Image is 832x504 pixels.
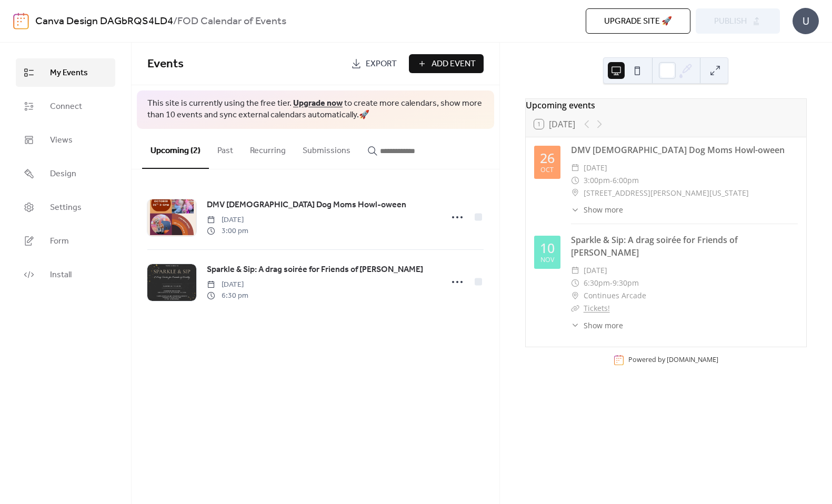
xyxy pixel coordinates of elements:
[571,264,579,277] div: ​
[207,198,406,212] a: DMV [DEMOGRAPHIC_DATA] Dog Moms Howl-oween
[584,303,610,313] a: Tickets!
[35,12,173,32] a: Canva Design DAGbRQS4LD4
[540,152,555,165] div: 26
[16,260,115,289] a: Install
[50,100,82,113] span: Connect
[50,269,72,281] span: Install
[177,12,286,32] b: FOD Calendar of Events
[142,129,209,169] button: Upcoming (2)
[540,167,554,174] div: Oct
[207,226,248,237] span: 3:00 pm
[16,227,115,255] a: Form
[584,264,607,277] span: [DATE]
[571,289,579,302] div: ​
[207,263,423,277] a: Sparkle & Sip: A drag soirée for Friends of [PERSON_NAME]
[584,277,610,289] span: 6:30pm
[409,54,484,73] button: Add Event
[571,234,738,258] a: Sparkle & Sip: A drag soirée for Friends of [PERSON_NAME]
[571,174,579,187] div: ​
[16,92,115,120] a: Connect
[571,187,579,199] div: ​
[571,320,623,331] button: ​Show more
[173,12,177,32] b: /
[604,15,672,28] span: Upgrade site 🚀
[13,13,29,29] img: logo
[571,302,579,315] div: ​
[207,279,248,290] span: [DATE]
[209,129,242,168] button: Past
[16,126,115,154] a: Views
[584,174,610,187] span: 3:00pm
[540,241,555,255] div: 10
[571,162,579,174] div: ​
[432,58,476,70] span: Add Event
[16,159,115,188] a: Design
[242,129,294,168] button: Recurring
[526,99,806,112] div: Upcoming events
[610,277,613,289] span: -
[50,67,88,79] span: My Events
[16,193,115,221] a: Settings
[584,187,749,199] span: [STREET_ADDRESS][PERSON_NAME][US_STATE]
[293,95,343,112] a: Upgrade now
[610,174,613,187] span: -
[571,320,579,331] div: ​
[571,277,579,289] div: ​
[584,289,646,302] span: Continues Arcade
[540,257,554,264] div: Nov
[16,58,115,87] a: My Events
[571,144,798,156] div: DMV [DEMOGRAPHIC_DATA] Dog Moms Howl-oween
[207,290,248,301] span: 6:30 pm
[147,53,184,76] span: Events
[613,277,639,289] span: 9:30pm
[343,54,405,73] a: Export
[571,204,579,215] div: ​
[584,320,623,331] span: Show more
[207,215,248,226] span: [DATE]
[793,8,819,34] div: U
[50,134,73,147] span: Views
[294,129,359,168] button: Submissions
[613,174,639,187] span: 6:00pm
[50,201,82,214] span: Settings
[628,356,718,365] div: Powered by
[50,235,69,248] span: Form
[147,98,484,122] span: This site is currently using the free tier. to create more calendars, show more than 10 events an...
[584,162,607,174] span: [DATE]
[586,8,690,34] button: Upgrade site 🚀
[207,199,406,211] span: DMV [DEMOGRAPHIC_DATA] Dog Moms Howl-oween
[50,168,76,180] span: Design
[571,204,623,215] button: ​Show more
[366,58,397,70] span: Export
[667,356,718,365] a: [DOMAIN_NAME]
[207,264,423,276] span: Sparkle & Sip: A drag soirée for Friends of [PERSON_NAME]
[584,204,623,215] span: Show more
